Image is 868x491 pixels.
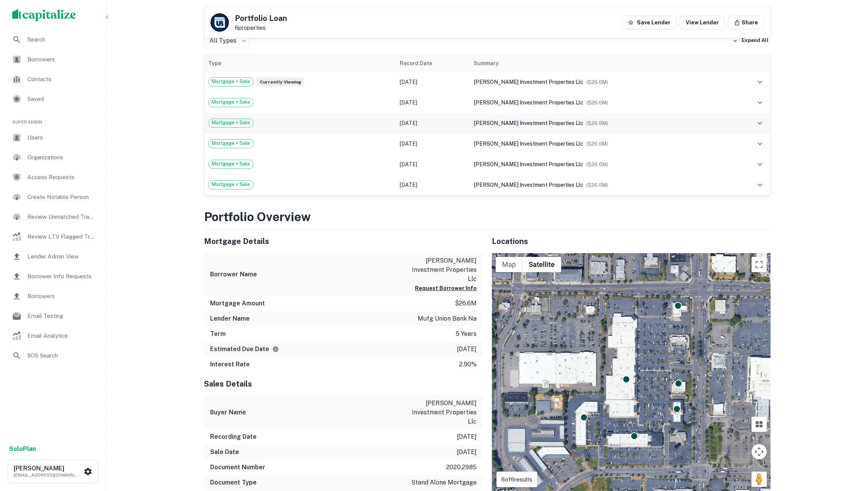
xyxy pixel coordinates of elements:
[752,444,767,459] button: Map camera controls
[411,478,477,487] p: stand alone mortgage
[210,329,226,339] h6: Term
[680,16,725,29] a: View Lender
[474,120,583,126] span: [PERSON_NAME] investment properties llc
[9,445,36,452] strong: Solo Plan
[586,79,608,85] span: ($ 26.6M )
[753,96,766,109] button: expand row
[457,345,477,354] p: [DATE]
[586,100,608,106] span: ($ 26.6M )
[6,70,100,88] a: Contacts
[586,162,608,167] span: ($ 26.6M )
[9,444,36,454] a: SoloPlan
[492,236,771,247] h5: Locations
[408,399,477,426] p: [PERSON_NAME] investment properties llc
[396,133,470,154] td: [DATE]
[408,256,477,284] p: [PERSON_NAME] investment properties llc
[522,257,561,272] button: Show satellite imagery
[459,360,477,369] p: 2.90%
[728,16,764,29] button: Share
[209,98,253,106] span: Mortgage + Sale
[6,307,100,325] a: Email Testing
[27,193,96,202] span: Create Notable Person
[396,113,470,133] td: [DATE]
[27,351,96,360] span: SOS Search
[27,331,96,340] span: Email Analytics
[209,140,253,147] span: Mortgage + Sale
[6,168,100,186] a: Access Requests
[209,78,253,85] span: Mortgage + Sale
[6,208,100,226] div: Review Unmatched Transactions
[27,252,96,261] span: Lender Admin View
[6,148,100,167] a: Organizations
[235,24,287,31] p: 6 properties
[474,99,583,106] span: [PERSON_NAME] investment properties llc
[396,154,470,175] td: [DATE]
[210,478,257,487] h6: Document Type
[415,284,477,293] button: Request Borrower Info
[457,432,477,441] p: [DATE]
[27,55,96,64] span: Borrowers
[210,408,246,417] h6: Buyer Name
[396,175,470,195] td: [DATE]
[753,178,766,191] button: expand row
[204,208,771,226] h3: Portfolio Overview
[210,314,250,323] h6: Lender Name
[474,161,583,167] span: [PERSON_NAME] investment properties llc
[14,465,82,472] h6: [PERSON_NAME]
[753,137,766,150] button: expand row
[6,50,100,69] a: Borrowers
[27,272,96,281] span: Borrower Info Requests
[586,182,608,188] span: ($ 26.6M )
[6,247,100,266] div: Lender Admin View
[396,72,470,92] td: [DATE]
[210,463,265,472] h6: Document Number
[6,128,100,147] a: Users
[210,448,239,457] h6: Sale Date
[209,160,253,168] span: Mortgage + Sale
[6,90,100,108] a: Saved
[446,463,477,472] p: 2020.2985
[204,236,483,247] h5: Mortgage Details
[496,257,522,272] button: Show street map
[209,181,253,188] span: Mortgage + Sale
[586,141,608,147] span: ($ 26.6M )
[6,228,100,246] a: Review LTV Flagged Transactions
[6,110,100,128] li: Super Admin
[6,287,100,305] a: Borrowers
[6,327,100,345] div: Email Analytics
[753,158,766,171] button: expand row
[456,329,477,339] p: 5 years
[501,475,532,484] p: 6 of 6 results
[210,299,265,308] h6: Mortgage Amount
[586,120,608,126] span: ($ 26.6M )
[752,417,767,432] button: Tilt map
[830,430,868,467] iframe: Chat Widget
[6,347,100,365] a: SOS Search
[418,314,477,323] p: mufg union bank na
[474,182,583,188] span: [PERSON_NAME] investment properties llc
[204,4,771,18] h4: Property History
[210,270,257,279] h6: Borrower Name
[474,79,583,85] span: [PERSON_NAME] investment properties llc
[6,267,100,286] a: Borrower Info Requests
[27,95,96,104] span: Saved
[204,378,483,390] h5: Sales Details
[752,472,767,487] button: Drag Pegman onto the map to open Street View
[622,16,677,29] button: Save Lender
[6,30,100,49] a: Search
[6,188,100,206] a: Create Notable Person
[27,173,96,182] span: Access Requests
[455,299,477,308] p: $26.6m
[257,77,304,87] span: Currently viewing
[204,55,396,72] th: Type
[27,292,96,301] span: Borrowers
